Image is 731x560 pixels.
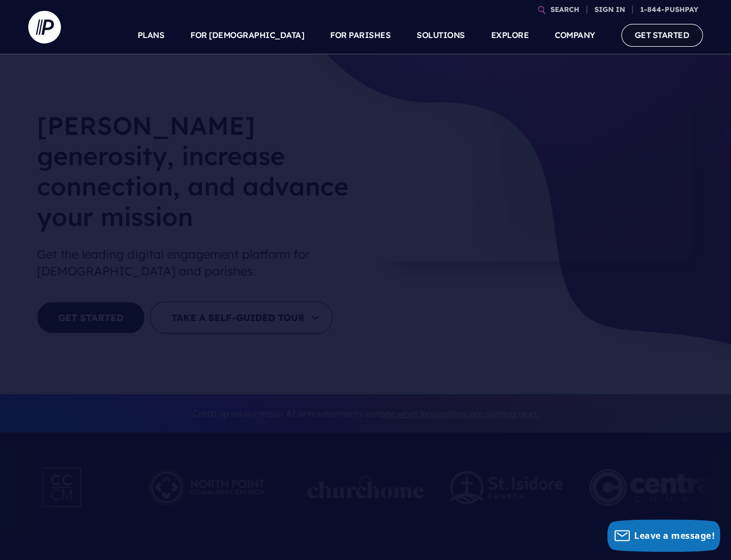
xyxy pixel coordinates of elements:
a: PLANS [138,16,165,54]
a: EXPLORE [491,16,529,54]
button: Leave a message! [607,519,720,552]
span: Leave a message! [634,530,715,542]
a: SOLUTIONS [417,16,465,54]
a: FOR PARISHES [330,16,391,54]
a: FOR [DEMOGRAPHIC_DATA] [190,16,304,54]
a: GET STARTED [621,24,703,46]
a: COMPANY [555,16,595,54]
